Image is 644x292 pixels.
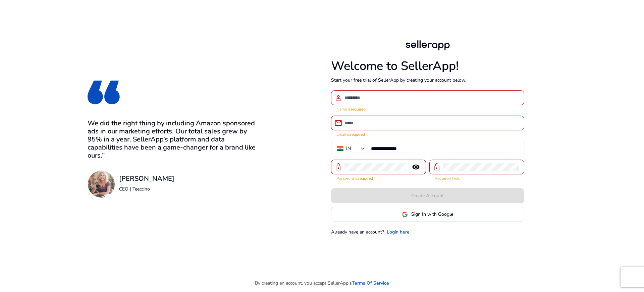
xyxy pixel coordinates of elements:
mat-error: Email is [336,130,519,137]
span: Sign In with Google [411,211,453,218]
strong: required [350,132,365,137]
span: lock [334,163,342,171]
p: CEO | Teeccino [119,185,174,193]
mat-error: Name is [336,105,519,112]
p: Already have an account? [331,228,384,236]
span: email [334,119,342,127]
img: google-logo.svg [402,211,408,217]
p: Start your free trial of SellerApp by creating your account below. [331,77,524,84]
mat-error: Required Field [435,174,519,181]
span: person [334,94,342,102]
h1: Welcome to SellerApp! [331,59,524,73]
h3: We did the right thing by including Amazon sponsored ads in our marketing efforts. Our total sale... [88,119,259,160]
mat-error: Password is [336,174,421,181]
h3: [PERSON_NAME] [119,175,174,183]
div: IN [346,145,351,152]
strong: required [351,107,366,112]
a: Login here [387,228,410,236]
span: lock [433,163,441,171]
mat-icon: remove_red_eye [408,163,424,171]
a: Terms Of Service [352,280,389,287]
button: Sign In with Google [331,207,524,222]
strong: required [358,176,373,181]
